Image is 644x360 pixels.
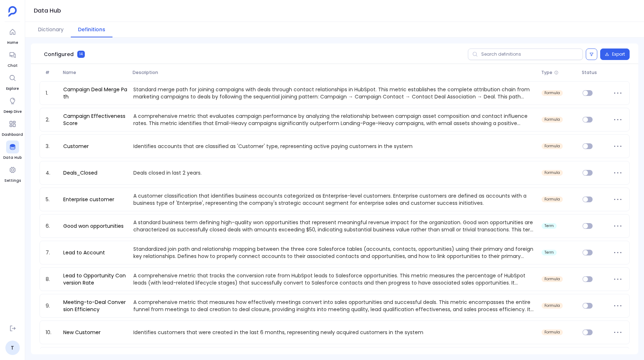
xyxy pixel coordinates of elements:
[60,272,130,286] a: Lead to Opportunity Conversion Rate
[43,276,60,283] span: 8.
[130,86,539,100] p: Standard merge path for joining campaigns with deals through contact relationships in HubSpot. Th...
[544,330,560,334] span: formula
[44,51,74,58] span: Configured
[43,196,60,203] span: 5.
[43,249,60,256] span: 7.
[6,86,19,92] span: Explore
[544,224,554,228] span: term
[60,299,130,313] a: Meeting-to-Deal Conversion Efficiency
[43,89,60,97] span: 1.
[6,49,19,69] a: Chat
[130,112,539,127] p: A comprehensive metric that evaluates campaign performance by analyzing the relationship between ...
[130,70,538,75] span: Description
[42,70,60,75] span: #
[130,329,539,336] p: Identifies customers that were created in the last 6 months, representing newly acquired customer...
[612,51,625,57] span: Export
[544,91,560,95] span: formula
[4,94,22,115] a: Deep Dive
[43,169,60,176] span: 4.
[60,222,126,230] a: Good won opportunities
[4,163,21,184] a: Settings
[8,6,17,17] img: petavue logo
[71,22,112,37] button: Definitions
[130,143,539,150] p: Identifies accounts that are classified as 'Customer' type, representing active paying customers ...
[130,169,539,176] p: Deals closed in last 2 years.
[31,22,71,37] button: Dictionary
[6,26,19,46] a: Home
[60,169,100,176] a: Deals_Closed
[544,117,560,122] span: formula
[4,109,22,115] span: Deep Dive
[2,132,23,138] span: Dashboard
[43,143,60,150] span: 3.
[2,117,23,138] a: Dashboard
[600,49,630,60] button: Export
[5,341,20,355] a: T
[544,250,554,255] span: term
[60,196,117,203] a: Enterprise customer
[77,51,85,58] span: 14
[541,70,552,75] span: Type
[60,143,92,150] a: Customer
[43,222,60,230] span: 6.
[130,192,539,207] p: A customer classification that identifies business accounts categorized as Enterprise-level custo...
[60,86,130,100] a: Campaign Deal Merge Path
[60,249,108,256] a: Lead to Account
[3,155,22,161] span: Data Hub
[4,178,21,184] span: Settings
[6,40,19,46] span: Home
[60,112,130,127] a: Campaign Effectiveness Score
[579,70,608,75] span: Status
[43,116,60,123] span: 2.
[3,140,22,161] a: Data Hub
[544,171,560,175] span: formula
[43,302,60,309] span: 9.
[130,272,539,286] p: A comprehensive metric that tracks the conversion rate from HubSpot leads to Salesforce opportuni...
[6,71,19,92] a: Explore
[60,70,130,75] span: Name
[544,277,560,281] span: formula
[34,6,61,16] h1: Data Hub
[43,329,60,336] span: 10.
[544,304,560,308] span: formula
[130,219,539,233] p: A standard business term defining high-quality won opportunities that represent meaningful revenu...
[130,245,539,260] p: Standardized join path and relationship mapping between the three core Salesforce tables (account...
[6,63,19,69] span: Chat
[60,329,103,336] a: New Customer
[544,144,560,148] span: formula
[130,299,539,313] p: A comprehensive metric that measures how effectively meetings convert into sales opportunities an...
[544,197,560,202] span: formula
[468,49,583,60] input: Search definitions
